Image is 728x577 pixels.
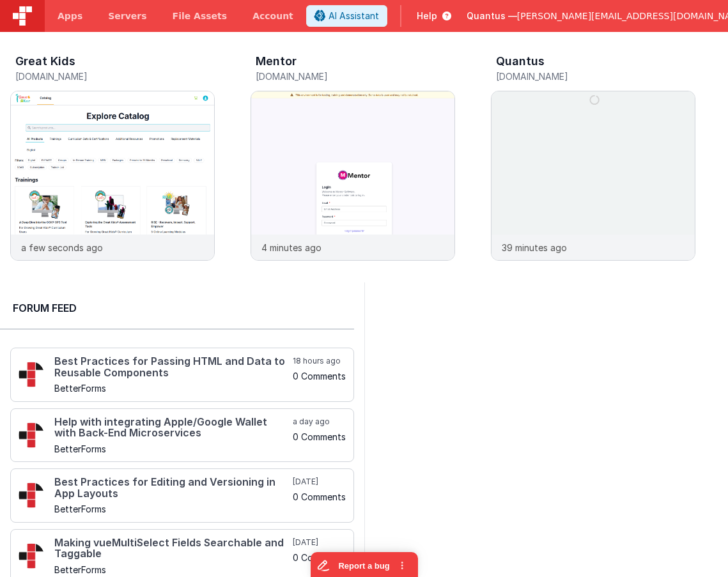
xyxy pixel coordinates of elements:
[54,356,290,378] h4: Best Practices for Passing HTML and Data to Reusable Components
[13,300,341,316] h2: Forum Feed
[19,422,44,448] img: 295_2.png
[108,10,146,22] span: Servers
[54,504,290,514] h5: BetterForms
[10,468,354,523] a: Best Practices for Editing and Versioning in App Layouts BetterForms [DATE] 0 Comments
[417,10,437,22] span: Help
[261,241,321,254] p: 4 minutes ago
[54,444,290,454] h5: BetterForms
[293,553,346,562] h5: 0 Comments
[256,72,455,81] h5: [DOMAIN_NAME]
[15,72,215,81] h5: [DOMAIN_NAME]
[54,537,290,560] h4: Making vueMultiSelect Fields Searchable and Taggable
[329,10,379,22] span: AI Assistant
[54,417,290,439] h4: Help with integrating Apple/Google Wallet with Back-End Microservices
[19,482,44,508] img: 295_2.png
[54,565,290,574] h5: BetterForms
[19,362,44,387] img: 295_2.png
[293,417,346,427] h5: a day ago
[54,477,290,499] h4: Best Practices for Editing and Versioning in App Layouts
[502,241,567,254] p: 39 minutes ago
[293,356,346,366] h5: 18 hours ago
[293,492,346,502] h5: 0 Comments
[54,383,290,393] h5: BetterForms
[19,543,44,569] img: 295_2.png
[256,55,297,68] h3: Mentor
[293,537,346,548] h5: [DATE]
[467,10,517,22] span: Quantus —
[15,55,75,68] h3: Great Kids
[293,477,346,487] h5: [DATE]
[10,408,354,463] a: Help with integrating Apple/Google Wallet with Back-End Microservices BetterForms a day ago 0 Com...
[293,432,346,442] h5: 0 Comments
[58,10,82,22] span: Apps
[306,5,387,27] button: AI Assistant
[293,371,346,381] h5: 0 Comments
[10,348,354,402] a: Best Practices for Passing HTML and Data to Reusable Components BetterForms 18 hours ago 0 Comments
[496,55,545,68] h3: Quantus
[496,72,695,81] h5: [DOMAIN_NAME]
[173,10,228,22] span: File Assets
